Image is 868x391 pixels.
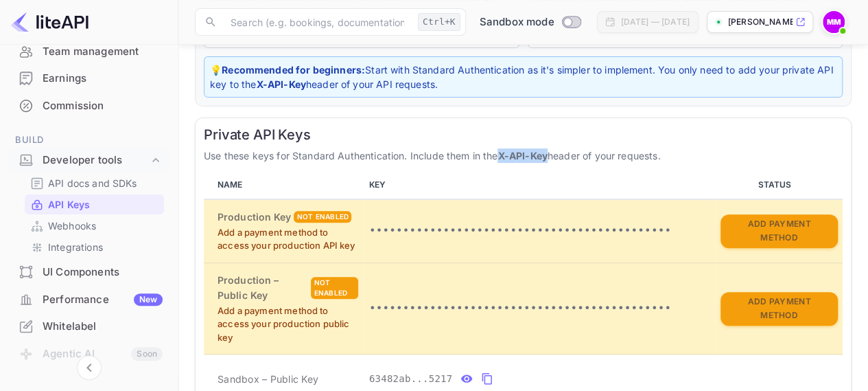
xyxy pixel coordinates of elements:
div: Whitelabel [8,313,169,340]
div: Whitelabel [43,319,163,335]
div: [DATE] — [DATE] [621,16,690,28]
div: Developer tools [43,153,149,168]
p: API docs and SDKs [48,176,137,190]
strong: X-API-Key [497,150,547,161]
input: Search (e.g. bookings, documentation) [222,8,412,36]
a: UI Components [8,259,169,284]
div: Integrations [25,237,164,257]
div: Webhooks [25,216,164,236]
div: Earnings [8,65,169,92]
h6: Production – Public Key [218,273,308,303]
div: Earnings [43,71,163,87]
div: API docs and SDKs [25,173,164,193]
a: Earnings [8,65,169,91]
a: Whitelabel [8,313,169,339]
div: Not enabled [311,277,357,299]
p: Use these keys for Standard Authentication. Include them in the header of your requests. [204,148,843,163]
p: ••••••••••••••••••••••••••••••••••••••••••••• [369,223,709,239]
h6: Production Key [218,210,291,225]
p: Integrations [48,240,103,254]
p: 💡 Start with Standard Authentication as it's simpler to implement. You only need to add your priv... [210,63,836,91]
a: Commission [8,93,169,118]
div: API Keys [25,194,164,214]
div: UI Components [43,265,163,280]
strong: Recommended for beginners: [222,64,365,76]
p: ••••••••••••••••••••••••••••••••••••••••••••• [369,300,709,317]
button: Collapse navigation [77,355,102,380]
button: Add Payment Method [720,292,838,326]
a: Add Payment Method [720,302,838,313]
div: UI Components [8,259,169,286]
div: New [134,293,163,306]
img: LiteAPI logo [11,11,89,33]
strong: X-API-Key [257,78,306,90]
div: Commission [8,93,169,120]
th: STATUS [715,171,843,199]
a: PerformanceNew [8,287,169,312]
div: Ctrl+K [418,13,460,31]
a: API docs and SDKs [30,176,159,190]
th: NAME [204,171,364,199]
div: Performance [43,292,163,308]
div: PerformanceNew [8,287,169,313]
button: Add Payment Method [720,214,838,248]
p: Webhooks [48,219,96,233]
a: Integrations [30,240,159,254]
div: Developer tools [8,148,169,172]
p: Add a payment method to access your production public key [218,304,358,345]
p: Add a payment method to access your production API key [218,226,358,253]
div: Not enabled [294,211,351,223]
a: API Keys [30,197,159,212]
h6: Private API Keys [204,126,843,143]
span: Sandbox – Public Key [218,372,318,386]
span: Sandbox mode [480,14,554,30]
p: API Keys [48,197,90,212]
div: Team management [8,38,169,65]
a: Team management [8,38,169,64]
div: Team management [43,44,163,60]
div: Commission [43,98,163,114]
p: [PERSON_NAME]-fk0if... [728,16,793,28]
span: 63482ab...5217 [369,372,453,386]
a: Webhooks [30,219,159,233]
span: Build [8,133,169,148]
img: Mustafa Muhammad [823,11,845,33]
div: Switch to Production mode [474,14,586,30]
th: KEY [364,171,715,199]
a: Add Payment Method [720,224,838,236]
